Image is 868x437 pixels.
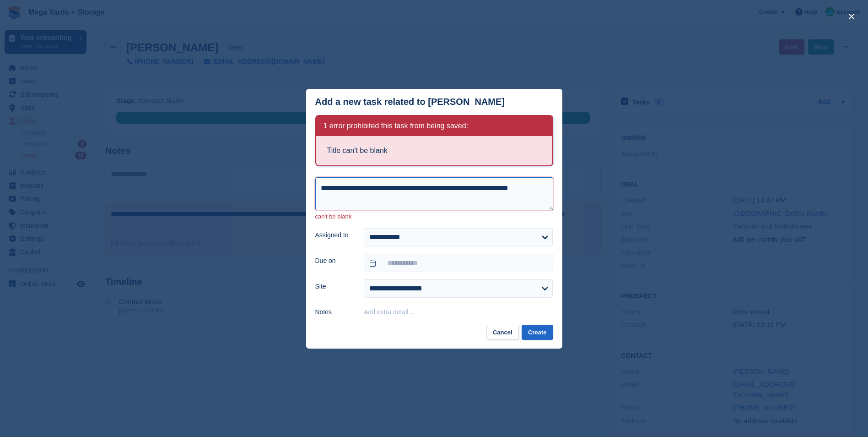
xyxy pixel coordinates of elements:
[327,145,541,156] li: Title can't be blank
[364,308,415,316] button: Add extra detail…
[315,212,553,221] p: can't be blank
[323,121,469,131] h2: 1 error prohibited this task from being saved:
[315,256,353,266] label: Due on
[315,230,353,240] label: Assigned to
[486,325,519,340] button: Cancel
[315,282,353,291] label: Site
[315,307,353,317] label: Notes
[522,325,553,340] button: Create
[315,97,505,107] div: Add a new task related to [PERSON_NAME]
[844,9,859,24] button: close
